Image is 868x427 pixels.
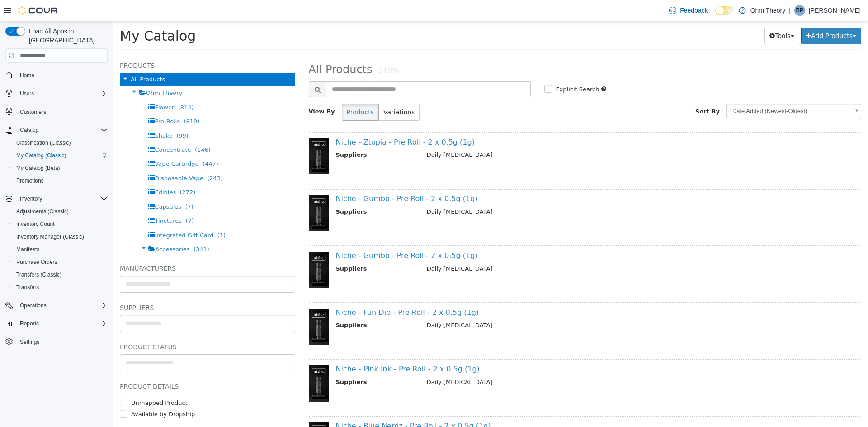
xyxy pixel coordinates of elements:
nav: Complex example [5,65,108,372]
input: Dark Mode [715,6,734,15]
span: Sort By [582,87,607,94]
img: Cova [18,6,59,15]
span: Customers [16,106,108,117]
span: Dark Mode [715,15,716,16]
td: Daily [MEDICAL_DATA] [307,357,728,368]
span: Operations [20,302,47,309]
span: Flower [42,83,61,89]
a: My Catalog (Beta) [13,163,64,174]
span: Inventory [16,193,108,204]
label: Available by Dropship [16,389,82,398]
span: Reports [20,320,39,327]
th: Suppliers [223,129,307,141]
a: Niche - Ztopia - Pre Roll - 2 x 0.5g (1g) [223,117,362,125]
a: Customers [16,107,50,117]
span: Shake [42,111,60,118]
p: Ohm Theory [750,5,786,16]
span: Settings [20,338,39,346]
span: Adjustments (Classic) [16,208,69,215]
span: Catalog [16,125,108,136]
span: Home [16,69,108,80]
a: Adjustments (Classic) [13,206,72,217]
button: Inventory [2,192,111,205]
span: (1) [104,211,113,217]
a: Niche - Pink Ink - Pre Roll - 2 x 0.5g (1g) [223,343,367,352]
span: My Catalog (Beta) [16,164,60,172]
span: Promotions [16,177,44,184]
a: Transfers [13,282,42,293]
a: Home [16,70,38,81]
span: Vape Cartridge [42,139,85,146]
span: (99) [63,111,75,118]
span: (7) [72,182,80,189]
a: Inventory Count [13,219,58,230]
span: Customers [20,108,46,116]
button: Operations [16,300,50,311]
span: Purchase Orders [16,258,57,266]
button: Products [229,83,266,99]
h5: Suppliers [7,281,182,292]
button: Catalog [16,125,42,136]
th: Suppliers [223,186,307,197]
a: Settings [16,337,43,347]
span: Edibles [42,168,63,174]
button: Settings [2,335,111,348]
small: (3199) [263,46,286,54]
a: Classification (Classic) [13,137,75,148]
img: 150 [196,117,216,153]
span: (814) [65,83,81,89]
span: (272) [66,168,82,174]
button: Customers [2,105,111,118]
span: Users [16,88,108,99]
th: Suppliers [223,357,307,368]
span: Inventory Count [16,221,55,228]
a: Transfers (Classic) [13,269,65,280]
div: Romeo Patel [794,5,805,16]
button: Tools [651,6,686,23]
span: (243) [94,154,110,160]
span: Users [20,90,34,97]
a: My Catalog (Classic) [13,150,70,161]
label: Unmapped Product [16,377,75,386]
h5: Product Details [7,360,182,371]
span: Adjustments (Classic) [13,206,108,217]
button: Variations [265,83,307,99]
span: (341) [80,225,96,231]
span: View By [196,87,222,94]
button: Purchase Orders [9,256,111,268]
td: Daily [MEDICAL_DATA] [307,300,728,311]
button: Home [2,68,111,81]
a: Niche - Gumbo - Pre Roll - 2 x 0.5g (1g) [223,230,365,239]
span: Classification (Classic) [13,137,108,148]
button: Adjustments (Classic) [9,205,111,218]
td: Daily [MEDICAL_DATA] [307,243,728,254]
span: Home [20,72,34,79]
h5: Products [7,39,182,50]
button: Reports [2,317,111,330]
img: 150 [196,287,216,324]
span: All Products [18,55,52,61]
button: Reports [16,318,42,329]
span: Operations [16,300,108,311]
a: Niche - Blue Nerdz - Pre Roll - 2 x 0.5g (1g) [223,400,378,409]
span: My Catalog (Classic) [13,150,108,161]
a: Date Added (Newest-Oldest) [613,83,748,98]
span: My Catalog (Beta) [13,163,108,174]
a: Niche - Fun Dip - Pre Roll - 2 x 0.5g (1g) [223,287,366,296]
button: Transfers [9,281,111,294]
button: Users [2,87,111,100]
td: Daily [MEDICAL_DATA] [307,186,728,197]
button: Add Products [688,6,748,23]
span: Transfers [16,284,39,291]
button: Promotions [9,174,111,187]
span: Inventory [20,195,42,202]
span: My Catalog (Classic) [16,152,66,159]
span: Ohm Theory [33,68,69,75]
span: Reports [16,318,108,329]
span: Feedback [680,6,708,15]
h5: Manufacturers [7,242,182,253]
span: Purchase Orders [13,257,108,267]
a: Niche - Gumbo - Pre Roll - 2 x 0.5g (1g) [223,173,365,182]
span: Accessories [42,225,76,231]
span: Disposable Vape [42,154,90,160]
